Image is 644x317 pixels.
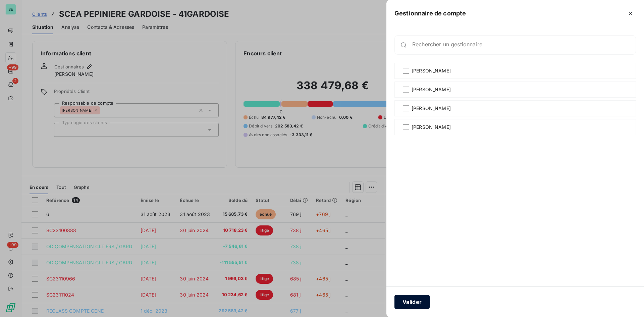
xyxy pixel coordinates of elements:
[394,295,430,309] button: Valider
[412,67,451,74] span: [PERSON_NAME]
[412,86,451,93] span: [PERSON_NAME]
[412,42,636,48] input: placeholder
[412,124,451,130] span: [PERSON_NAME]
[394,9,466,18] h5: Gestionnaire de compte
[412,105,451,112] span: [PERSON_NAME]
[621,294,637,310] iframe: Intercom live chat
